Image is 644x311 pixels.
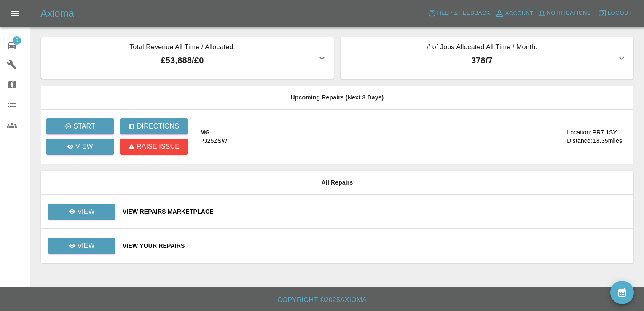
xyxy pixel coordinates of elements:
span: Logout [608,8,632,18]
a: View [46,139,114,155]
p: Start [73,121,95,131]
button: Total Revenue All Time / Allocated:£53,888/£0 [41,37,334,79]
p: View [75,142,93,152]
a: Location:PR7 1SYDistance:18.35miles [549,128,627,145]
div: MG [200,128,227,137]
button: Logout [596,7,634,20]
p: £53,888 / £0 [48,54,317,67]
div: Location: [567,128,591,137]
button: Open drawer [5,3,25,24]
a: View [48,238,115,254]
button: Raise issue [120,139,188,155]
p: Total Revenue All Time / Allocated: [48,42,317,54]
span: Account [505,9,534,19]
a: MGPJ25ZSW [200,128,542,145]
button: availability [610,281,634,304]
p: View [77,241,95,251]
p: Directions [137,121,179,131]
p: View [77,206,95,217]
span: Notifications [547,8,591,18]
div: 18.35 miles [593,137,627,145]
th: Upcoming Repairs (Next 3 Days) [41,86,633,110]
a: Account [492,7,536,20]
p: # of Jobs Allocated All Time / Month: [347,42,617,54]
span: Help & Feedback [437,8,490,18]
a: View Repairs Marketplace [123,207,627,216]
a: View [48,204,115,220]
a: View [48,208,116,214]
div: Distance: [567,137,592,145]
button: Start [46,118,114,134]
p: Raise issue [137,142,180,152]
p: 378 / 7 [347,54,617,67]
button: Help & Feedback [426,7,492,20]
th: All Repairs [41,171,633,195]
a: View Your Repairs [123,241,627,250]
div: PJ25ZSW [200,137,227,145]
a: View [48,242,116,249]
span: 6 [13,36,21,45]
button: Notifications [536,7,593,20]
button: Directions [120,118,188,134]
button: # of Jobs Allocated All Time / Month:378/7 [341,37,633,79]
div: PR7 1SY [592,128,617,137]
h6: Copyright © 2025 Axioma [7,294,637,306]
h5: Axioma [40,7,74,20]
